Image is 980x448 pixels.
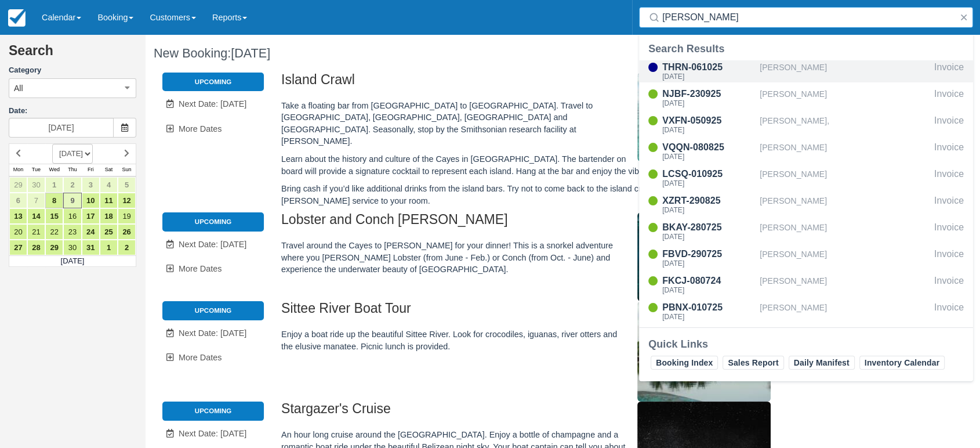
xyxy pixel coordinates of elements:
th: Tue [27,164,45,176]
a: 31 [82,240,100,255]
a: Next Date: [DATE] [162,92,264,116]
li: Upcoming [162,301,264,320]
a: 28 [27,240,45,255]
div: [DATE] [662,260,755,267]
div: [PERSON_NAME] [760,167,930,189]
p: Bring cash if you’d like additional drinks from the island bars. Try not to come back to the isla... [281,183,802,207]
li: Upcoming [162,73,264,91]
h1: New Booking: [154,46,504,60]
img: checkfront-main-nav-mini-logo.png [8,9,26,27]
a: 10 [82,193,100,208]
div: XZRT-290825 [662,194,755,208]
div: Invoice [934,167,964,189]
a: Daily Manifest [789,356,855,370]
p: Enjoy a boat ride up the beautiful Sittee River. Look for crocodiles, iguanas, river otters and t... [281,328,802,352]
a: 14 [27,208,45,224]
button: All [9,78,136,98]
a: 3 [82,177,100,193]
div: [PERSON_NAME] [760,221,930,243]
a: Booking Index [651,356,718,370]
div: [DATE] [662,73,755,80]
th: Thu [63,164,81,176]
div: [PERSON_NAME] [760,194,930,216]
a: 12 [118,193,136,208]
div: THRN-061025 [662,60,755,74]
div: Quick Links [648,337,964,351]
a: 30 [27,177,45,193]
a: THRN-061025[DATE][PERSON_NAME]Invoice [639,60,973,82]
img: M305-1 [637,73,771,161]
th: Sun [118,164,136,176]
li: Upcoming [162,402,264,420]
th: Sat [100,164,118,176]
div: [DATE] [662,313,755,320]
a: 9 [63,193,81,208]
span: Next Date: [DATE] [179,429,246,438]
a: 1 [100,240,118,255]
input: Search ( / ) [662,7,954,28]
a: 19 [118,208,136,224]
div: [DATE] [662,100,755,107]
div: Invoice [934,194,964,216]
a: LCSQ-010925[DATE][PERSON_NAME]Invoice [639,167,973,189]
div: Invoice [934,247,964,269]
div: [PERSON_NAME] [760,140,930,162]
a: 29 [45,240,63,255]
div: LCSQ-010925 [662,167,755,181]
a: 2 [63,177,81,193]
div: Invoice [934,301,964,323]
span: More Dates [179,264,222,273]
a: 23 [63,224,81,240]
a: 30 [63,240,81,255]
div: [DATE] [662,287,755,294]
a: 16 [63,208,81,224]
a: 29 [9,177,27,193]
div: [DATE] [662,207,755,214]
a: 13 [9,208,27,224]
a: 4 [100,177,118,193]
a: 26 [118,224,136,240]
h2: Island Crawl [281,73,802,94]
h2: Search [9,44,136,65]
a: 21 [27,224,45,240]
th: Fri [82,164,100,176]
p: Travel around the Cayes to [PERSON_NAME] for your dinner! This is a snorkel adventure where you [... [281,240,802,276]
a: 20 [9,224,27,240]
label: Category [9,65,136,76]
div: Invoice [934,221,964,243]
img: M306-1 [637,212,771,301]
div: [PERSON_NAME] [760,247,930,269]
div: [PERSON_NAME] [760,87,930,109]
a: 6 [9,193,27,208]
a: 5 [118,177,136,193]
div: Invoice [934,140,964,162]
div: [PERSON_NAME], [760,114,930,136]
a: PBNX-010725[DATE][PERSON_NAME]Invoice [639,301,973,323]
td: [DATE] [9,255,136,267]
span: All [14,82,23,94]
a: 17 [82,208,100,224]
div: PBNX-010725 [662,301,755,315]
div: NJBF-230925 [662,87,755,101]
a: 18 [100,208,118,224]
a: 22 [45,224,63,240]
span: More Dates [179,124,222,133]
div: [DATE] [662,233,755,240]
label: Date: [9,106,136,117]
a: XZRT-290825[DATE][PERSON_NAME]Invoice [639,194,973,216]
th: Mon [9,164,27,176]
a: 1 [45,177,63,193]
div: [PERSON_NAME] [760,301,930,323]
p: Take a floating bar from [GEOGRAPHIC_DATA] to [GEOGRAPHIC_DATA]. Travel to [GEOGRAPHIC_DATA], [GE... [281,100,802,147]
div: [PERSON_NAME] [760,60,930,82]
div: VXFN-050925 [662,114,755,128]
div: VQQN-080825 [662,140,755,154]
div: FBVD-290725 [662,247,755,261]
div: Invoice [934,87,964,109]
div: Search Results [648,42,964,56]
span: Next Date: [DATE] [179,328,246,338]
a: Next Date: [DATE] [162,321,264,345]
div: FKCJ-080724 [662,274,755,288]
a: Sales Report [723,356,783,370]
a: 25 [100,224,118,240]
